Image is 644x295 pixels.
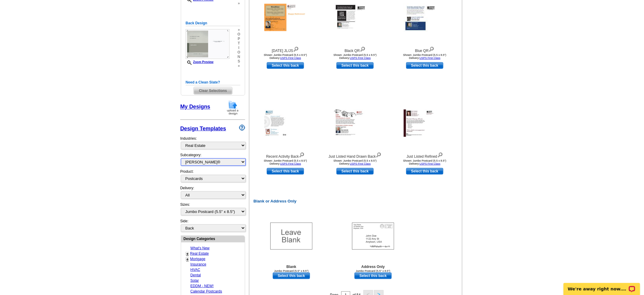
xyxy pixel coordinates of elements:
img: view design details [299,151,305,158]
a: + [186,251,189,256]
a: USPS First Class [280,56,301,59]
img: Blank Template [270,223,312,250]
span: » [238,1,240,6]
div: [DATE] JL/JS [252,45,318,53]
div: Just Listed Refined [392,151,458,159]
div: Design Categories [181,236,245,242]
div: Shown: Jumbo Postcard (5.5 x 8.5") Delivery: [322,53,388,59]
div: Delivery: [180,185,245,202]
b: Address Only [361,265,385,269]
h5: Need a Clean Slate? [186,80,240,85]
div: Just Listed Hand Drawn Back [322,151,388,159]
div: Shown: Jumbo Postcard (5.5 x 8.5") Delivery: [322,159,388,165]
div: Subcategory: [180,152,245,169]
a: USPS First Class [350,162,371,165]
img: view design details [360,45,366,52]
span: i [238,46,240,50]
img: design-wizard-help-icon.png [239,125,245,131]
a: Dental [190,273,201,277]
span: t [238,41,240,46]
a: Zoom Preview [186,60,214,64]
span: » [238,64,240,68]
div: Industries: [180,133,245,152]
img: view design details [293,45,299,52]
h2: Blank or Address Only [251,199,463,204]
div: Jumbo Postcard (5.5" x 8.5") [258,269,324,272]
img: view design details [437,151,443,158]
div: Shown: Jumbo Postcard (5.5 x 8.5") Delivery: [392,159,458,165]
span: Clear Selections [194,87,232,94]
img: Addresses Only [352,223,394,250]
img: backsmallthumbnail.jpg [186,29,229,59]
a: USPS First Class [420,162,441,165]
a: Calendar Postcards [190,289,222,293]
a: HVAC [190,268,200,272]
a: Insurance [190,262,206,266]
div: Recent Activity Back [252,151,318,159]
a: use this design [406,62,443,69]
a: use this design [354,272,392,279]
a: Design Templates [180,126,226,132]
div: Black QR [322,45,388,53]
img: Just Listed Refined [404,110,446,137]
a: Solar [190,278,199,283]
a: Real Estate [190,251,209,256]
img: Blue QR [404,3,446,32]
b: Blank [287,265,296,269]
span: o [238,32,240,37]
a: use this design [273,272,310,279]
iframe: LiveChat chat widget [560,276,644,295]
a: USPS First Class [280,162,301,165]
a: use this design [336,168,374,175]
a: EDDM - NEW! [190,284,214,288]
span: » [238,28,240,32]
a: USPS First Class [420,56,441,59]
a: use this design [267,168,304,175]
div: Shown: Jumbo Postcard (5.5 x 8.5") Delivery: [252,53,318,59]
span: n [238,55,240,59]
div: Shown: Jumbo Postcard (5.5 x 8.5") Delivery: [392,53,458,59]
div: Jumbo Postcard (5.5" x 8.5") [340,269,406,272]
a: What's New [190,246,210,250]
img: view design details [376,151,381,158]
a: use this design [267,62,304,69]
a: My Designs [180,104,210,110]
div: Blue QR [392,45,458,53]
div: Sizes: [180,202,245,218]
div: Shown: Jumbo Postcard (5.5 x 8.5") Delivery: [252,159,318,165]
a: Mortgage [190,257,205,261]
a: use this design [406,168,443,175]
a: use this design [336,62,374,69]
span: s [238,59,240,64]
a: USPS First Class [350,56,371,59]
span: p [238,37,240,41]
img: view design details [429,45,434,52]
h5: Back Design [186,20,240,26]
img: Recent Activity Back [264,110,306,137]
img: upload-design [225,100,241,115]
img: Halloween JL/JS [264,4,306,31]
img: Just Listed Hand Drawn Back [334,109,376,137]
div: Product: [180,169,245,185]
div: Side: [180,218,245,233]
img: Black QR [334,3,376,32]
span: o [238,50,240,55]
a: + [186,257,189,262]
